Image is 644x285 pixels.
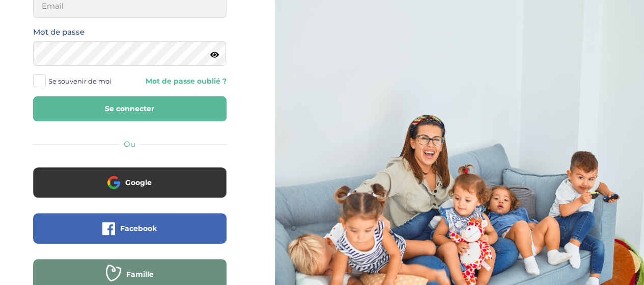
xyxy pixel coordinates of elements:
label: Mot de passe [33,25,85,39]
span: Se souvenir de moi [48,74,111,88]
button: Se connecter [33,96,227,121]
img: facebook.png [102,222,115,235]
span: Facebook [120,223,157,234]
a: Facebook [33,230,227,240]
button: Facebook [33,213,227,244]
img: google.png [107,176,120,189]
span: Google [125,177,152,188]
span: Ou [124,139,135,149]
a: Mot de passe oublié ? [137,76,227,86]
a: Google [33,185,227,194]
button: Google [33,167,227,198]
span: Famille [126,269,154,279]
